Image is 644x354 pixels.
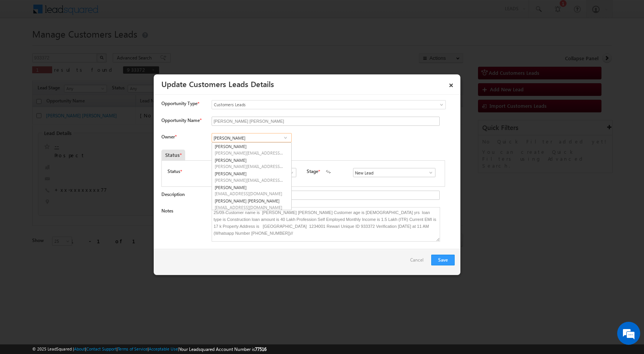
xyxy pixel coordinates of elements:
[161,150,185,160] div: Status
[215,177,284,183] span: [PERSON_NAME][EMAIL_ADDRESS][DOMAIN_NAME]
[431,255,455,265] button: Save
[179,346,266,352] span: Your Leadsquared Account Number is
[212,170,291,184] a: [PERSON_NAME]
[285,169,294,176] a: Show All Items
[40,40,129,50] div: Chat with us now
[215,150,284,156] span: [PERSON_NAME][EMAIL_ADDRESS][PERSON_NAME][DOMAIN_NAME]
[212,100,446,109] a: Customers Leads
[161,134,176,140] label: Owner
[215,191,284,196] span: [EMAIL_ADDRESS][DOMAIN_NAME]
[212,101,414,108] span: Customers Leads
[161,117,201,123] label: Opportunity Name
[149,346,178,351] a: Acceptable Use
[353,168,435,177] input: Type to Search
[161,78,274,89] a: Update Customers Leads Details
[212,156,291,170] a: [PERSON_NAME]
[307,168,318,175] label: Stage
[212,184,291,198] a: [PERSON_NAME]
[104,236,139,247] em: Start Chat
[161,208,173,214] label: Notes
[281,134,290,142] a: Show All Items
[212,197,291,211] a: [PERSON_NAME] [PERSON_NAME]
[445,77,458,91] a: ×
[13,40,32,50] img: d_60004797649_company_0_60004797649
[74,346,85,351] a: About
[215,163,284,169] span: [PERSON_NAME][EMAIL_ADDRESS][PERSON_NAME][DOMAIN_NAME]
[126,4,144,22] div: Minimize live chat window
[410,255,427,269] a: Cancel
[255,346,266,352] span: 77516
[161,191,185,197] label: Description
[86,346,117,351] a: Contact Support
[118,346,148,351] a: Terms of Service
[215,204,284,210] span: [EMAIL_ADDRESS][DOMAIN_NAME]
[424,169,434,176] a: Show All Items
[168,168,180,175] label: Status
[32,346,266,353] span: © 2025 LeadSquared | | | | |
[212,143,291,156] a: [PERSON_NAME]
[212,133,292,142] input: Type to Search
[161,100,197,107] span: Opportunity Type
[10,71,140,230] textarea: Type your message and hit 'Enter'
